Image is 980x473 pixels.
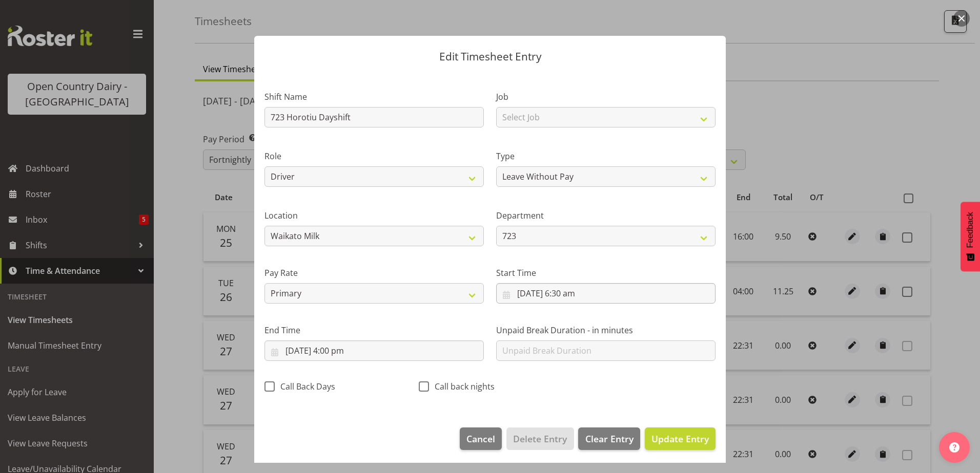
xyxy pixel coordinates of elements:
label: Department [496,209,716,222]
span: Clear Entry [585,432,634,445]
button: Delete Entry [506,427,574,450]
input: Unpaid Break Duration [496,340,716,361]
img: help-xxl-2.png [949,442,959,453]
label: Shift Name [264,91,484,103]
input: Click to select... [496,283,716,304]
input: Click to select... [264,340,484,361]
label: Start Time [496,267,716,279]
label: Job [496,91,716,103]
span: Update Entry [651,433,709,445]
label: Unpaid Break Duration - in minutes [496,324,716,336]
label: Location [264,209,484,222]
label: Type [496,150,716,162]
span: Feedback [966,212,975,248]
label: Pay Rate [264,267,484,279]
input: Shift Name [264,107,484,127]
span: Cancel [466,432,495,445]
button: Update Entry [645,427,716,450]
button: Cancel [460,427,502,450]
span: Call Back Days [275,381,335,392]
span: Call back nights [429,381,495,392]
label: End Time [264,324,484,336]
button: Feedback - Show survey [961,202,980,271]
span: Delete Entry [513,432,567,445]
button: Clear Entry [578,427,640,450]
p: Edit Timesheet Entry [264,51,716,62]
label: Role [264,150,484,162]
